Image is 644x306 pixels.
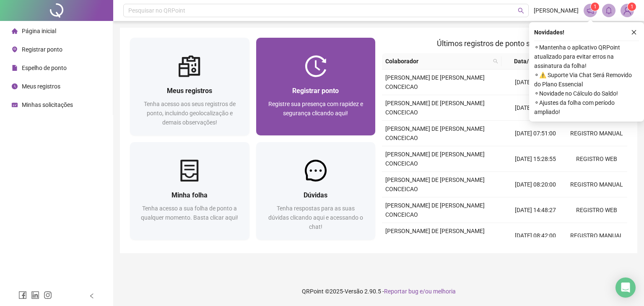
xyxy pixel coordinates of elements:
a: Minha folhaTenha acesso a sua folha de ponto a qualquer momento. Basta clicar aqui! [130,142,249,240]
span: search [493,59,498,64]
td: [DATE] 07:51:00 [505,121,566,146]
span: Novidades ! [534,28,564,37]
a: DúvidasTenha respostas para as suas dúvidas clicando aqui e acessando o chat! [256,142,376,240]
span: Tenha acesso aos seus registros de ponto, incluindo geolocalização e demais observações! [144,101,236,126]
td: REGISTRO MANUAL [566,121,627,146]
a: Meus registrosTenha acesso aos seus registros de ponto, incluindo geolocalização e demais observa... [130,38,249,135]
div: Open Intercom Messenger [615,277,636,298]
span: Reportar bug e/ou melhoria [384,288,456,295]
span: close [631,29,637,35]
span: ⚬ Novidade no Cálculo do Saldo! [534,89,639,98]
span: left [89,293,95,299]
td: REGISTRO MANUAL [566,223,627,249]
td: REGISTRO WEB [566,197,627,223]
span: notification [587,7,594,14]
span: [PERSON_NAME] [534,6,579,15]
span: clock-circle [12,83,18,89]
span: [PERSON_NAME] DE [PERSON_NAME] CONCEICAO [385,74,485,90]
span: 1 [631,4,634,10]
span: Tenha respostas para as suas dúvidas clicando aqui e acessando o chat! [268,205,363,230]
span: linkedin [31,291,39,299]
span: Meus registros [22,83,60,90]
span: [PERSON_NAME] DE [PERSON_NAME] CONCEICAO [385,100,485,116]
span: [PERSON_NAME] DE [PERSON_NAME] CONCEICAO [385,151,485,167]
span: Colaborador [385,57,490,66]
span: Minha folha [171,191,208,199]
td: [DATE] 08:42:00 [505,223,566,249]
span: Versão [345,288,363,295]
sup: 1 [591,3,599,11]
footer: QRPoint © 2025 - 2.90.5 - [113,277,644,306]
td: REGISTRO WEB [566,146,627,172]
span: Meus registros [167,87,212,95]
span: Dúvidas [304,191,327,199]
td: [DATE] 14:05:05 [505,95,566,121]
span: environment [12,47,18,52]
a: Registrar pontoRegistre sua presença com rapidez e segurança clicando aqui! [256,38,376,135]
span: ⚬ Mantenha o aplicativo QRPoint atualizado para evitar erros na assinatura da folha! [534,43,639,70]
span: Registre sua presença com rapidez e segurança clicando aqui! [268,101,363,117]
sup: Atualize o seu contato no menu Meus Dados [628,3,636,11]
span: Minhas solicitações [22,101,73,108]
span: file [12,65,18,71]
span: search [491,55,500,67]
span: schedule [12,102,18,108]
span: ⚬ Ajustes da folha com período ampliado! [534,98,639,117]
span: bell [605,7,613,14]
td: REGISTRO MANUAL [566,172,627,197]
span: facebook [18,291,27,299]
span: [PERSON_NAME] DE [PERSON_NAME] CONCEICAO [385,228,485,244]
span: Página inicial [22,28,56,34]
td: [DATE] 08:20:00 [505,172,566,197]
span: Espelho de ponto [22,65,67,71]
span: [PERSON_NAME] DE [PERSON_NAME] CONCEICAO [385,125,485,141]
span: [PERSON_NAME] DE [PERSON_NAME] CONCEICAO [385,176,485,192]
span: Registrar ponto [22,46,62,53]
th: Data/Hora [501,53,561,70]
td: [DATE] 14:48:27 [505,197,566,223]
span: search [518,8,524,14]
span: instagram [44,291,52,299]
span: Últimos registros de ponto sincronizados [437,39,572,48]
span: 1 [594,4,597,10]
span: home [12,28,18,34]
span: [PERSON_NAME] DE [PERSON_NAME] CONCEICAO [385,202,485,218]
img: 93034 [621,4,634,17]
td: [DATE] 15:28:55 [505,146,566,172]
span: ⚬ ⚠️ Suporte Via Chat Será Removido do Plano Essencial [534,70,639,89]
span: Registrar ponto [292,87,339,95]
span: Data/Hora [505,57,551,66]
td: [DATE] 14:13:38 [505,70,566,95]
span: Tenha acesso a sua folha de ponto a qualquer momento. Basta clicar aqui! [141,205,238,221]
